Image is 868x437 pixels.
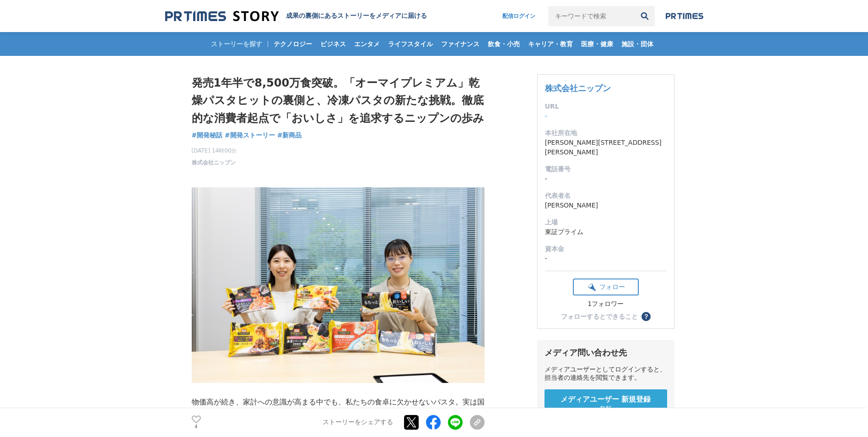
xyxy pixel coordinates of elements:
dt: 代表者名 [545,191,667,201]
span: エンタメ [350,40,383,48]
span: ファイナンス [437,40,483,48]
span: 医療・健康 [577,40,617,48]
button: フォロー [573,279,639,295]
span: #新商品 [277,131,302,139]
a: メディアユーザー 新規登録 無料 [545,389,667,418]
dt: 資本金 [545,244,667,254]
dt: 上場 [545,218,667,227]
a: #開発ストーリー [225,131,275,140]
a: 配信ログイン [493,6,545,26]
p: ストーリーをシェアする [323,419,393,427]
a: 株式会社ニップン [192,158,236,167]
input: キーワードで検索 [548,6,635,26]
a: 飲食・小売 [484,32,523,56]
a: エンタメ [350,32,383,56]
dt: URL [545,102,667,111]
button: 検索 [635,6,655,26]
dd: [PERSON_NAME][STREET_ADDRESS][PERSON_NAME] [545,138,667,157]
a: 施設・団体 [618,32,657,56]
a: ライフスタイル [384,32,437,56]
a: ビジネス [317,32,350,56]
dt: 本社所在地 [545,128,667,138]
dd: [PERSON_NAME] [545,201,667,210]
span: キャリア・教育 [524,40,577,48]
div: 1フォロワー [573,300,639,308]
dd: - [545,174,667,184]
a: #開発秘話 [192,131,223,140]
div: フォローするとできること [561,313,638,320]
a: キャリア・教育 [524,32,577,56]
span: 飲食・小売 [484,40,523,48]
a: #新商品 [277,131,302,140]
h2: 成果の裏側にあるストーリーをメディアに届ける [286,12,427,20]
span: ？ [643,313,649,320]
span: メディアユーザー 新規登録 [561,395,651,404]
p: 4 [192,425,201,429]
span: 施設・団体 [618,40,657,48]
button: ？ [642,312,651,321]
p: 物価高が続き、家計への意識が高まる中でも、私たちの食卓に欠かせないパスタ。実は国内のパスタ市場は成長を続けています。そしてそんなパスタ市場をけん引する存在として、ニップンが展開する ブランドの存... [192,396,485,435]
h1: 発売1年半で8,500万食突破。「オーマイプレミアム」乾燥パスタヒットの裏側と、冷凍パスタの新たな挑戦。徹底的な消費者起点で「おいしさ」を追求するニップンの歩み [192,74,485,127]
a: ファイナンス [437,32,483,56]
div: メディアユーザーとしてログインすると、担当者の連絡先を閲覧できます。 [545,366,667,382]
span: 無料 [600,404,612,413]
a: 成果の裏側にあるストーリーをメディアに届ける 成果の裏側にあるストーリーをメディアに届ける [165,10,427,22]
dd: - [545,111,667,121]
span: テクノロジー [270,40,316,48]
dt: 電話番号 [545,164,667,174]
span: ライフスタイル [384,40,437,48]
img: 成果の裏側にあるストーリーをメディアに届ける [165,10,279,22]
a: テクノロジー [270,32,316,56]
span: [DATE] 14時00分 [192,147,237,155]
span: #開発ストーリー [225,131,275,139]
img: thumbnail_883a2a00-8df8-11f0-9da8-59b7d492b719.jpg [192,187,485,383]
span: ビジネス [317,40,350,48]
span: #開発秘話 [192,131,223,139]
a: 株式会社ニップン [545,83,611,93]
dd: 東証プライム [545,227,667,237]
img: prtimes [666,12,703,20]
a: 医療・健康 [577,32,617,56]
div: メディア問い合わせ先 [545,347,667,358]
dd: - [545,254,667,263]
